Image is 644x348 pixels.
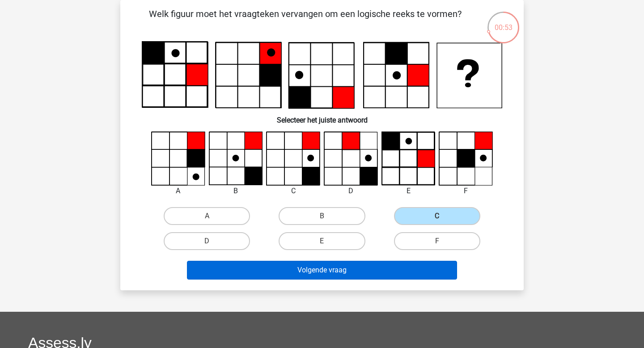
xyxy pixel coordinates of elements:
label: D [164,232,250,250]
button: Volgende vraag [187,261,458,280]
div: C [259,186,327,196]
div: 00:53 [487,11,520,33]
h6: Selecteer het juiste antwoord [135,109,509,124]
label: E [279,232,365,250]
div: A [144,186,212,196]
div: D [317,186,385,196]
div: B [202,186,270,196]
div: E [375,186,442,196]
div: F [432,186,500,196]
label: F [394,232,480,250]
label: A [164,207,250,225]
label: B [279,207,365,225]
p: Welk figuur moet het vraagteken vervangen om een logische reeks te vormen? [135,7,476,34]
label: C [394,207,480,225]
